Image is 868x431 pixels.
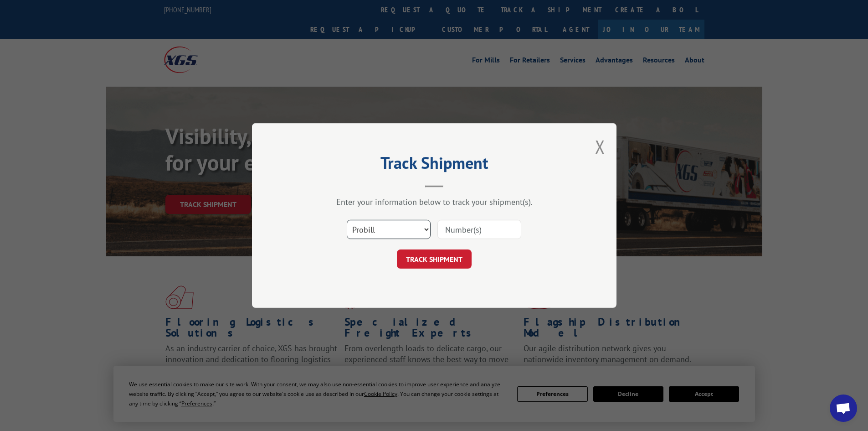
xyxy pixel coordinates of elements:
button: Close modal [595,135,605,159]
div: Enter your information below to track your shipment(s). [298,197,571,207]
h2: Track Shipment [298,156,571,174]
input: Number(s) [437,220,521,239]
div: Open chat [830,395,857,422]
button: TRACK SHIPMENT [397,249,472,269]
